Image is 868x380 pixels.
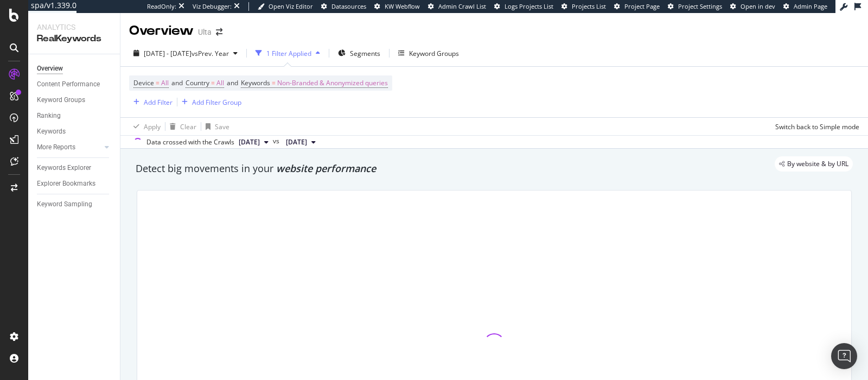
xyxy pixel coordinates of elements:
[37,63,63,74] div: Overview
[266,49,311,58] div: 1 Filter Applied
[227,78,238,87] span: and
[572,2,606,10] span: Projects List
[198,27,212,37] div: Ulta
[561,2,606,11] a: Projects List
[775,122,859,131] div: Switch back to Simple mode
[144,98,173,107] div: Add Filter
[129,45,242,62] button: [DATE] - [DATE]vsPrev. Year
[277,75,388,91] span: Non-Branded & Anonymized queries
[147,2,176,11] div: ReadOnly:
[37,126,112,137] a: Keywords
[269,2,313,10] span: Open Viz Editor
[350,49,380,58] span: Segments
[273,136,282,146] span: vs
[438,2,486,10] span: Admin Crawl List
[129,22,194,40] div: Overview
[241,78,270,87] span: Keywords
[129,96,173,109] button: Add Filter
[783,2,827,11] a: Admin Page
[505,2,553,10] span: Logs Projects List
[37,178,112,189] a: Explorer Bookmarks
[161,75,169,91] span: All
[37,22,111,33] div: Analytics
[37,63,112,74] a: Overview
[409,49,459,58] div: Keyword Groups
[741,2,775,10] span: Open in dev
[678,2,722,10] span: Project Settings
[177,96,241,109] button: Add Filter Group
[37,94,85,106] div: Keyword Groups
[37,178,95,189] div: Explorer Bookmarks
[614,2,660,11] a: Project Page
[192,98,241,107] div: Add Filter Group
[37,33,111,45] div: RealKeywords
[794,2,827,10] span: Admin Page
[775,156,853,172] div: legacy label
[133,78,154,87] span: Device
[129,118,161,135] button: Apply
[211,78,215,87] span: =
[37,199,92,210] div: Keyword Sampling
[394,45,463,62] button: Keyword Groups
[37,142,101,153] a: More Reports
[165,118,196,135] button: Clear
[668,2,722,11] a: Project Settings
[37,110,61,122] div: Ranking
[216,28,222,36] div: arrow-right-arrow-left
[831,343,857,369] div: Open Intercom Messenger
[37,162,112,174] a: Keywords Explorer
[146,137,234,147] div: Data crossed with the Crawls
[331,2,366,10] span: Datasources
[37,162,91,174] div: Keywords Explorer
[37,110,112,122] a: Ranking
[180,122,196,131] div: Clear
[216,75,224,91] span: All
[193,2,232,11] div: Viz Debugger:
[171,78,183,87] span: and
[239,137,260,147] span: 2025 Aug. 27th
[37,94,112,106] a: Keyword Groups
[37,142,75,153] div: More Reports
[374,2,420,11] a: KW Webflow
[144,49,192,58] span: [DATE] - [DATE]
[37,79,112,90] a: Content Performance
[385,2,420,10] span: KW Webflow
[37,199,112,210] a: Keyword Sampling
[730,2,775,11] a: Open in dev
[787,161,848,167] span: By website & by URL
[286,137,307,147] span: 2024 Aug. 26th
[37,126,66,137] div: Keywords
[258,2,313,11] a: Open Viz Editor
[201,118,229,135] button: Save
[494,2,553,11] a: Logs Projects List
[234,136,273,149] button: [DATE]
[192,49,229,58] span: vs Prev. Year
[282,136,320,149] button: [DATE]
[272,78,276,87] span: =
[624,2,660,10] span: Project Page
[428,2,486,11] a: Admin Crawl List
[37,79,100,90] div: Content Performance
[156,78,159,87] span: =
[321,2,366,11] a: Datasources
[251,45,324,62] button: 1 Filter Applied
[215,122,229,131] div: Save
[334,45,385,62] button: Segments
[144,122,161,131] div: Apply
[186,78,209,87] span: Country
[771,118,859,135] button: Switch back to Simple mode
